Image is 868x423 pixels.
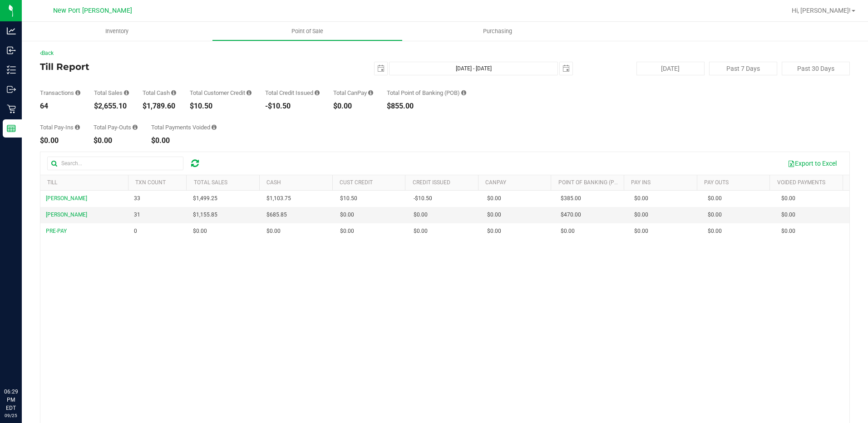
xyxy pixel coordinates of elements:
a: Voided Payments [777,179,825,186]
inline-svg: Inbound [7,46,16,55]
div: $0.00 [94,137,138,144]
span: Hi, [PERSON_NAME]! [792,7,851,14]
a: Point of Banking (POB) [558,179,623,186]
a: Till [47,179,57,186]
a: Cust Credit [340,179,373,186]
a: Total Sales [194,179,227,186]
div: Total Cash [143,90,176,96]
span: $0.00 [781,194,795,203]
i: Sum of all successful, non-voided payment transaction amounts using CanPay (as well as manual Can... [368,90,373,96]
div: Total CanPay [333,90,373,96]
span: $0.00 [781,227,795,236]
span: Inventory [93,27,141,35]
span: $0.00 [634,211,648,219]
span: $0.00 [414,227,428,236]
span: $1,499.25 [193,194,217,203]
span: $685.85 [266,211,287,219]
span: $0.00 [414,211,428,219]
div: Total Credit Issued [265,90,320,96]
span: $0.00 [340,211,354,219]
i: Sum of all successful, non-voided payment transaction amounts (excluding tips and transaction fee... [124,90,129,96]
div: Total Customer Credit [190,90,252,96]
span: $10.50 [340,194,357,203]
div: Total Point of Banking (POB) [387,90,466,96]
iframe: Resource center [9,350,36,378]
a: Pay Outs [704,179,729,186]
div: Transactions [40,90,80,96]
span: $0.00 [708,227,722,236]
button: Past 30 Days [782,62,850,75]
inline-svg: Retail [7,104,16,113]
div: $0.00 [333,103,373,110]
span: $0.00 [708,194,722,203]
input: Search... [47,157,183,170]
i: Count of all successful payment transactions, possibly including voids, refunds, and cash-back fr... [75,90,80,96]
span: [PERSON_NAME] [46,195,87,202]
a: Inventory [22,22,212,41]
div: Total Pay-Outs [94,124,138,130]
div: $0.00 [151,137,217,144]
span: $0.00 [708,211,722,219]
span: $0.00 [634,194,648,203]
div: $855.00 [387,103,466,110]
a: Back [40,50,54,56]
a: CanPay [485,179,506,186]
span: 0 [134,227,137,236]
div: $1,789.60 [143,103,176,110]
a: Cash [266,179,281,186]
span: $1,103.75 [266,194,291,203]
span: $0.00 [561,227,575,236]
div: Total Payments Voided [151,124,217,130]
i: Sum of all cash pay-outs removed from tills within the date range. [133,124,138,130]
span: [PERSON_NAME] [46,211,87,218]
span: $0.00 [266,227,281,236]
i: Sum of all successful, non-voided cash payment transaction amounts (excluding tips and transactio... [171,90,176,96]
i: Sum of all successful refund transaction amounts from purchase returns resulting in account credi... [315,90,320,96]
span: $0.00 [487,194,501,203]
a: Pay Ins [631,179,651,186]
span: select [375,62,387,75]
div: -$10.50 [265,103,320,110]
span: 31 [134,211,140,219]
span: $0.00 [634,227,648,236]
a: Point of Sale [212,22,402,41]
div: Total Sales [94,90,129,96]
span: select [560,62,572,75]
inline-svg: Inventory [7,65,16,74]
span: $1,155.85 [193,211,217,219]
span: -$10.50 [414,194,432,203]
inline-svg: Analytics [7,26,16,35]
div: Total Pay-Ins [40,124,80,130]
span: PRE-PAY [46,228,67,234]
span: $0.00 [781,211,795,219]
div: $2,655.10 [94,103,129,110]
span: $0.00 [340,227,354,236]
a: TXN Count [135,179,166,186]
span: Purchasing [471,27,524,35]
inline-svg: Outbound [7,85,16,94]
span: New Port [PERSON_NAME] [53,7,132,15]
button: [DATE] [636,62,705,75]
span: $0.00 [487,227,501,236]
span: $470.00 [561,211,581,219]
span: Point of Sale [279,27,335,35]
p: 09/25 [4,412,18,419]
a: Purchasing [403,22,593,41]
i: Sum of the successful, non-voided point-of-banking payment transaction amounts, both via payment ... [461,90,466,96]
span: $385.00 [561,194,581,203]
div: $0.00 [40,137,80,144]
i: Sum of all voided payment transaction amounts (excluding tips and transaction fees) within the da... [212,124,217,130]
button: Past 7 Days [709,62,777,75]
i: Sum of all cash pay-ins added to tills within the date range. [75,124,80,130]
p: 06:29 PM EDT [4,388,18,412]
div: 64 [40,103,80,110]
i: Sum of all successful, non-voided payment transaction amounts using account credit as the payment... [247,90,252,96]
span: $0.00 [487,211,501,219]
inline-svg: Reports [7,124,16,133]
span: 33 [134,194,140,203]
span: $0.00 [193,227,207,236]
h4: Till Report [40,62,310,72]
div: $10.50 [190,103,252,110]
button: Export to Excel [782,156,843,171]
a: Credit Issued [413,179,450,186]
